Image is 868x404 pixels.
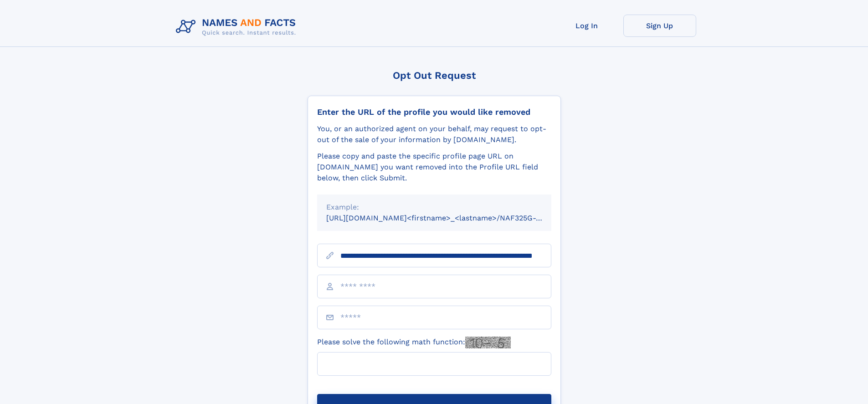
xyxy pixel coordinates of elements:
div: Opt Out Request [308,70,561,81]
div: Example: [326,202,542,213]
a: Sign Up [623,15,696,37]
div: You, or an authorized agent on your behalf, may request to opt-out of the sale of your informatio... [317,123,551,145]
a: Log In [550,15,623,37]
div: Please copy and paste the specific profile page URL on [DOMAIN_NAME] you want removed into the Pr... [317,151,551,184]
img: Logo Names and Facts [172,15,303,39]
div: Enter the URL of the profile you would like removed [317,107,551,117]
label: Please solve the following math function: [317,337,511,348]
small: [URL][DOMAIN_NAME]<firstname>_<lastname>/NAF325G-xxxxxxxx [326,214,569,222]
